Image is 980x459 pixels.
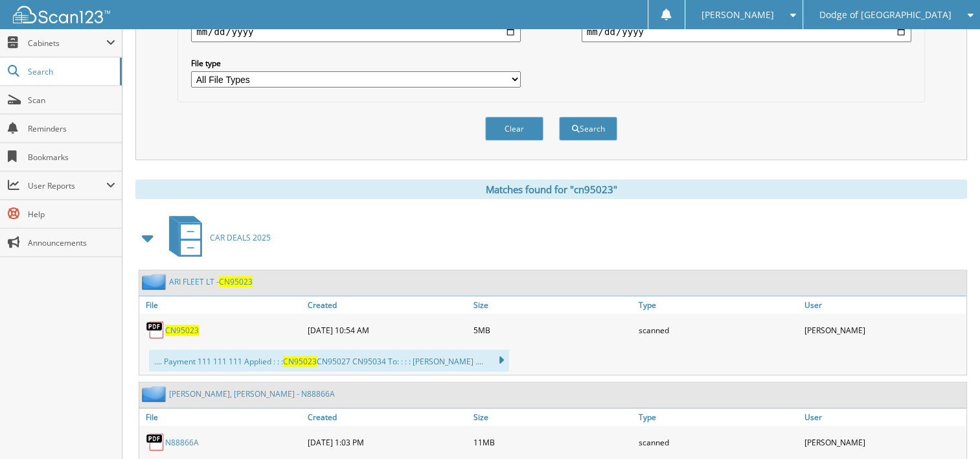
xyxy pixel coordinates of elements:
[470,408,635,426] a: Size
[28,66,113,77] span: Search
[135,180,967,199] div: Matches found for "cn95023"
[304,296,470,314] a: Created
[28,123,115,134] span: Reminders
[165,437,199,448] a: N88866A
[191,58,521,69] label: File type
[169,276,253,287] a: ARI FLEET LT -CN95023
[210,232,271,243] span: CAR DEALS 2025
[169,388,335,399] a: [PERSON_NAME], [PERSON_NAME] - N88866A
[470,317,635,343] div: 5MB
[801,408,966,426] a: User
[635,317,801,343] div: scanned
[801,429,966,455] div: [PERSON_NAME]
[304,317,470,343] div: [DATE] 10:54 AM
[28,95,115,106] span: Scan
[28,180,106,191] span: User Reports
[142,386,169,402] img: folder2.png
[219,276,253,287] span: CN95023
[139,408,304,426] a: File
[304,408,470,426] a: Created
[915,397,980,459] iframe: Chat Widget
[13,6,110,23] img: scan123-logo-white.svg
[701,11,774,19] span: [PERSON_NAME]
[470,429,635,455] div: 11MB
[165,325,199,336] a: CN95023
[28,152,115,163] span: Bookmarks
[635,408,801,426] a: Type
[283,356,317,367] span: CN95023
[142,274,169,290] img: folder2.png
[819,11,952,19] span: Dodge of [GEOGRAPHIC_DATA]
[191,21,521,42] input: start
[139,296,304,314] a: File
[146,432,165,452] img: PDF.png
[304,429,470,455] div: [DATE] 1:03 PM
[801,296,966,314] a: User
[801,317,966,343] div: [PERSON_NAME]
[146,320,165,340] img: PDF.png
[635,296,801,314] a: Type
[582,21,911,42] input: end
[161,212,271,263] a: CAR DEALS 2025
[28,237,115,248] span: Announcements
[470,296,635,314] a: Size
[28,209,115,220] span: Help
[149,349,509,371] div: .... Payment 111 111 111 Applied : : : CN95027 CN95034 To: : : : [PERSON_NAME] ....
[28,38,106,49] span: Cabinets
[485,117,543,141] button: Clear
[635,429,801,455] div: scanned
[559,117,617,141] button: Search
